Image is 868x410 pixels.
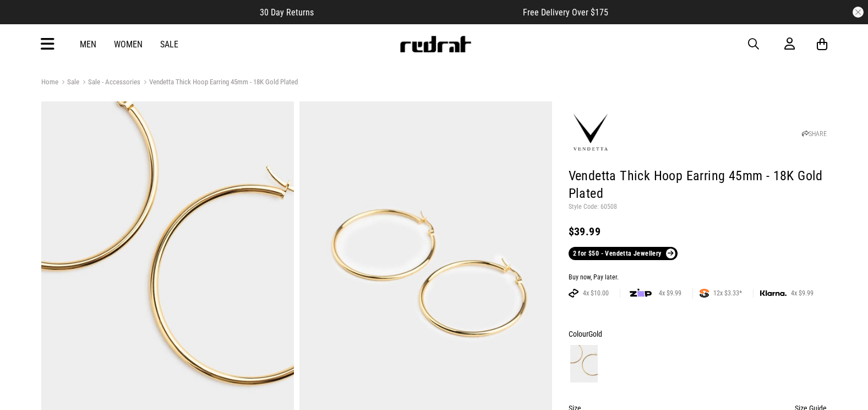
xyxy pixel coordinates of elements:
[569,168,827,203] h1: Vendetta Thick Hoop Earring 45mm - 18K Gold Plated
[160,39,178,50] a: Sale
[709,289,746,298] span: 12x $3.33*
[787,289,818,298] span: 4x $9.99
[140,78,298,88] a: Vendetta Thick Hoop Earring 45mm - 18K Gold Plated
[654,289,686,298] span: 4x $9.99
[523,7,608,18] span: Free Delivery Over $175
[588,330,602,338] span: Gold
[569,247,678,260] a: 2 for $50 - Vendetta Jewellery
[578,289,613,298] span: 4x $10.00
[569,273,827,282] div: Buy now, Pay later.
[569,327,827,341] div: Colour
[399,36,472,52] img: Redrat logo
[569,289,578,298] img: AFTERPAY
[569,111,613,155] img: Vendetta
[58,78,79,88] a: Sale
[569,203,827,212] p: Style Code: 60508
[569,225,827,238] div: $39.99
[700,289,709,298] img: SPLITPAY
[630,288,652,299] img: zip
[760,290,787,296] img: KLARNA
[114,39,143,50] a: Women
[41,78,58,86] a: Home
[80,39,96,50] a: Men
[336,7,501,18] iframe: Customer reviews powered by Trustpilot
[79,78,140,88] a: Sale - Accessories
[802,130,827,138] a: SHARE
[570,345,598,382] img: Gold
[260,7,314,18] span: 30 Day Returns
